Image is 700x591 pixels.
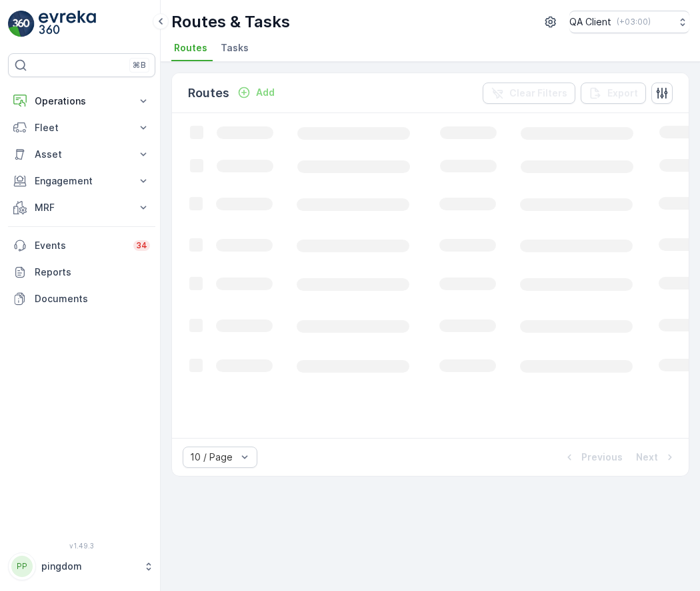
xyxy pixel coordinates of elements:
button: Add [232,85,280,100]
a: Events34 [8,232,155,259]
p: QA Client [569,15,611,29]
span: Tasks [221,41,249,55]
p: Engagement [35,174,129,188]
p: ⌘B [133,60,146,71]
button: Operations [8,88,155,114]
button: PPpingdom [8,552,155,580]
p: ( +03:00 ) [617,17,651,27]
p: MRF [35,201,129,214]
p: 34 [136,240,147,251]
p: Routes [188,84,229,102]
p: Events [35,239,125,252]
p: Next [636,451,658,464]
button: Clear Filters [483,83,575,104]
span: v 1.49.3 [8,542,155,550]
p: Fleet [35,121,129,134]
button: Asset [8,141,155,168]
a: Documents [8,286,155,312]
p: Routes & Tasks [171,11,290,33]
div: PP [11,556,33,577]
p: Clear Filters [509,87,567,100]
img: logo [8,11,35,37]
span: Routes [174,41,207,55]
img: logo_light-DOdMpM7g.png [39,11,96,37]
button: Next [635,449,678,465]
button: Export [581,83,646,104]
p: Asset [35,148,129,161]
a: Reports [8,259,155,286]
button: Previous [561,449,624,465]
p: Export [607,87,638,100]
button: QA Client(+03:00) [569,11,689,33]
p: Documents [35,292,150,305]
p: Previous [581,451,623,464]
p: Operations [35,95,129,108]
p: Add [256,86,275,99]
p: Reports [35,266,150,279]
p: pingdom [41,560,137,573]
button: MRF [8,194,155,221]
button: Fleet [8,114,155,141]
button: Engagement [8,168,155,194]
